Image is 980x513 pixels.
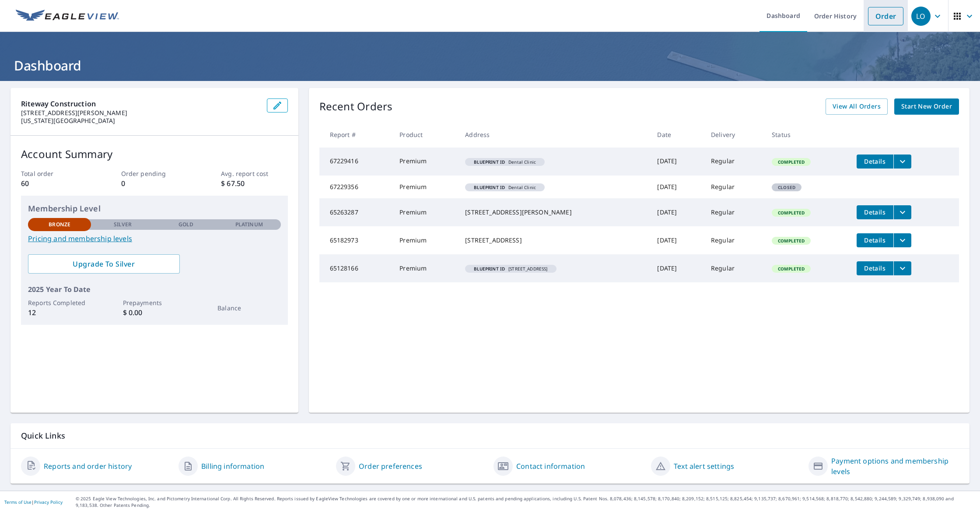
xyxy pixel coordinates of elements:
[773,159,810,165] span: Completed
[28,233,281,244] a: Pricing and membership levels
[235,221,263,228] p: Platinum
[857,233,893,247] button: detailsBtn-65182973
[773,184,801,190] span: Closed
[862,236,888,244] span: Details
[893,261,911,275] button: filesDropdownBtn-65128166
[650,176,704,198] td: [DATE]
[765,122,850,148] th: Status
[704,254,765,282] td: Regular
[857,261,893,275] button: detailsBtn-65128166
[469,267,553,271] span: [STREET_ADDRESS]
[862,264,888,272] span: Details
[833,101,881,112] span: View All Orders
[773,238,810,244] span: Completed
[34,499,63,505] a: Privacy Policy
[221,169,287,178] p: Avg. report cost
[392,176,458,198] td: Premium
[862,208,888,216] span: Details
[773,266,810,272] span: Completed
[123,298,186,307] p: Prepayments
[392,226,458,254] td: Premium
[10,56,969,74] h1: Dashboard
[474,267,505,271] em: Blueprint ID
[704,198,765,226] td: Regular
[893,205,911,219] button: filesDropdownBtn-65263287
[221,178,287,189] p: $ 67.50
[28,203,281,214] p: Membership Level
[465,208,643,217] div: [STREET_ADDRESS][PERSON_NAME]
[469,160,541,164] span: Dental Clinic
[773,210,810,216] span: Completed
[650,254,704,282] td: [DATE]
[21,430,959,441] p: Quick Links
[458,122,650,148] th: Address
[392,122,458,148] th: Product
[704,176,765,198] td: Regular
[319,176,393,198] td: 67229356
[28,307,91,318] p: 12
[894,98,959,115] a: Start New Order
[392,198,458,226] td: Premium
[831,456,959,477] a: Payment options and membership levels
[21,178,87,189] p: 60
[359,461,422,471] a: Order preferences
[911,7,931,26] div: LO
[319,226,393,254] td: 65182973
[893,155,911,169] button: filesDropdownBtn-67229416
[319,198,393,226] td: 65263287
[704,122,765,148] th: Delivery
[35,259,173,269] span: Upgrade To Silver
[469,185,541,190] span: Dental Clinic
[319,122,393,148] th: Report #
[862,157,888,165] span: Details
[650,198,704,226] td: [DATE]
[28,254,180,274] a: Upgrade To Silver
[392,148,458,176] td: Premium
[704,226,765,254] td: Regular
[21,117,260,125] p: [US_STATE][GEOGRAPHIC_DATA]
[857,205,893,219] button: detailsBtn-65263287
[44,461,132,471] a: Reports and order history
[217,303,280,313] p: Balance
[76,495,976,509] p: © 2025 Eagle View Technologies, Inc. and Pictometry International Corp. All Rights Reserved. Repo...
[21,169,87,178] p: Total order
[121,178,188,189] p: 0
[650,122,704,148] th: Date
[465,236,643,245] div: [STREET_ADDRESS]
[21,146,288,162] p: Account Summary
[704,148,765,176] td: Regular
[4,499,63,505] p: |
[893,233,911,247] button: filesDropdownBtn-65182973
[28,298,91,307] p: Reports Completed
[650,148,704,176] td: [DATE]
[21,109,260,117] p: [STREET_ADDRESS][PERSON_NAME]
[4,499,31,505] a: Terms of Use
[121,169,188,178] p: Order pending
[21,98,260,109] p: riteway construction
[674,461,734,471] a: Text alert settings
[857,155,893,169] button: detailsBtn-67229416
[201,461,264,471] a: Billing information
[474,160,505,164] em: Blueprint ID
[16,10,119,23] img: EV Logo
[826,98,888,115] a: View All Orders
[901,101,952,112] span: Start New Order
[178,221,193,228] p: Gold
[319,254,393,282] td: 65128166
[474,185,505,190] em: Blueprint ID
[319,148,393,176] td: 67229416
[319,98,393,115] p: Recent Orders
[28,284,281,295] p: 2025 Year To Date
[114,221,132,228] p: Silver
[49,221,70,228] p: Bronze
[123,307,186,318] p: $ 0.00
[868,7,903,25] a: Order
[516,461,585,471] a: Contact information
[650,226,704,254] td: [DATE]
[392,254,458,282] td: Premium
